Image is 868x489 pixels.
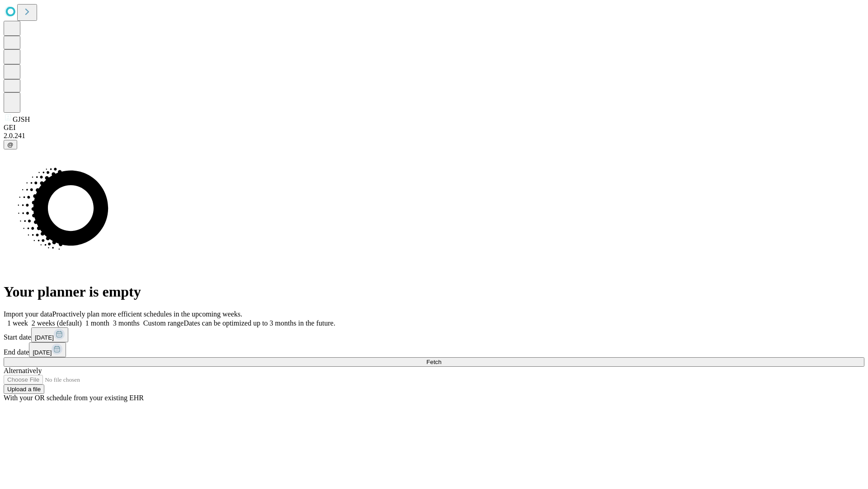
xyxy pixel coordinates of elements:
button: [DATE] [29,342,66,357]
span: GJSH [13,115,30,123]
span: With your OR schedule from your existing EHR [4,394,144,402]
span: 1 week [7,319,28,327]
span: [DATE] [33,349,52,356]
div: End date [4,342,864,357]
span: @ [7,141,14,148]
h1: Your planner is empty [4,283,864,300]
span: [DATE] [35,334,54,341]
span: Alternatively [4,367,42,374]
button: @ [4,140,17,149]
span: 1 month [85,319,109,327]
div: GEI [4,124,864,132]
span: Dates can be optimized up to 3 months in the future. [184,319,335,327]
span: Proactively plan more efficient schedules in the upcoming weeks. [52,310,242,318]
button: Fetch [4,357,864,367]
div: Start date [4,327,864,342]
button: Upload a file [4,384,44,394]
div: 2.0.241 [4,132,864,140]
span: Custom range [143,319,184,327]
button: [DATE] [31,327,68,342]
span: 2 weeks (default) [32,319,82,327]
span: Fetch [426,359,441,365]
span: Import your data [4,310,52,318]
span: 3 months [113,319,140,327]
